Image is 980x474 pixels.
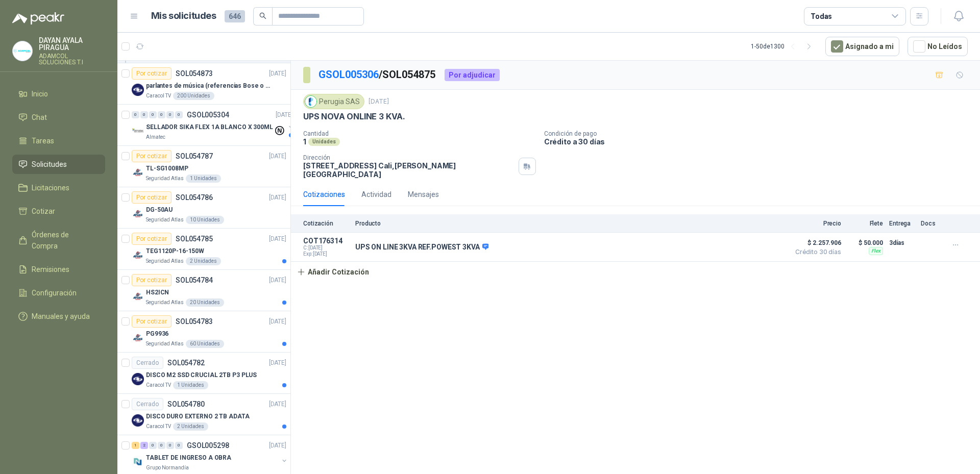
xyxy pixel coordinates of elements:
a: Por cotizarSOL054784[DATE] Company LogoHS2ICNSeguridad Atlas20 Unidades [117,270,290,311]
p: Almatec [146,133,165,141]
a: Por cotizarSOL054786[DATE] Company LogoDG-50AUSeguridad Atlas10 Unidades [117,187,290,229]
div: Por cotizar [132,67,171,80]
p: [DATE] [269,234,286,244]
div: Actividad [361,189,391,200]
div: Unidades [308,138,340,146]
span: Remisiones [32,264,69,275]
p: SOL054783 [176,318,213,325]
a: Por cotizarSOL054785[DATE] Company LogoTEG1120P-16-150WSeguridad Atlas2 Unidades [117,229,290,270]
p: [DATE] [269,152,286,161]
p: Crédito a 30 días [544,137,976,146]
p: Condición de pago [544,130,976,137]
p: SOL054782 [167,359,205,366]
div: Por cotizar [132,150,171,162]
p: parlantes de música (referencias Bose o Alexa) CON MARCACION 1 LOGO (Mas datos en el adjunto) [146,81,273,91]
p: Dirección [303,154,514,161]
p: [DATE] [269,193,286,203]
div: 2 Unidades [186,257,221,265]
div: 0 [175,442,183,449]
p: Seguridad Atlas [146,257,184,265]
div: Por cotizar [132,191,171,204]
span: Chat [32,112,47,123]
span: Licitaciones [32,182,69,193]
img: Company Logo [13,41,32,61]
p: DG-50AU [146,205,173,215]
div: 1 Unidades [186,174,221,183]
p: HS2ICN [146,288,169,297]
div: 1 Unidades [173,381,208,389]
p: DAYAN AYALA PIRAGUA [39,37,105,51]
span: Exp: [DATE] [303,251,349,257]
p: SOL054784 [176,277,213,284]
p: Seguridad Atlas [146,174,184,183]
p: [DATE] [269,317,286,327]
img: Company Logo [132,84,144,96]
a: CerradoSOL054780[DATE] Company LogoDISCO DURO EXTERNO 2 TB ADATACaracol TV2 Unidades [117,394,290,435]
a: 1 2 0 0 0 0 GSOL005298[DATE] Company LogoTABLET DE INGRESO A OBRAGrupo Normandía [132,439,288,472]
p: [DATE] [269,69,286,79]
img: Company Logo [132,208,144,220]
a: Solicitudes [12,155,105,174]
span: Solicitudes [32,159,67,170]
p: Grupo Normandía [146,464,189,472]
p: ADAMCOL SOLUCIONES T.I [39,53,105,65]
div: 20 Unidades [186,298,224,307]
a: Inicio [12,84,105,104]
span: Manuales y ayuda [32,311,90,322]
button: No Leídos [908,37,968,56]
p: TEG1120P-16-150W [146,246,204,256]
div: 0 [166,111,174,118]
div: Cotizaciones [303,189,345,200]
p: Entrega [889,220,915,227]
button: Añadir Cotización [291,262,375,282]
img: Company Logo [132,125,144,137]
span: 646 [225,10,245,22]
p: UPS ON LINE 3KVA REF.POWEST 3KVA [355,243,488,252]
div: 0 [158,111,165,118]
p: DISCO M2 SSD CRUCIAL 2TB P3 PLUS [146,370,257,380]
div: 0 [166,442,174,449]
a: GSOL005306 [318,68,379,81]
p: Seguridad Atlas [146,340,184,348]
p: $ 50.000 [847,237,883,249]
img: Logo peakr [12,12,64,24]
p: Cantidad [303,130,536,137]
p: Caracol TV [146,381,171,389]
div: Mensajes [408,189,439,200]
span: search [259,12,266,19]
div: Perugia SAS [303,94,364,109]
div: Todas [811,11,832,22]
p: [DATE] [276,110,293,120]
a: Configuración [12,283,105,303]
div: Cerrado [132,357,163,369]
div: Por cotizar [132,274,171,286]
p: GSOL005298 [187,442,229,449]
div: Por cotizar [132,233,171,245]
span: Configuración [32,287,77,298]
p: SOL054780 [167,401,205,408]
img: Company Logo [305,96,316,107]
p: [STREET_ADDRESS] Cali , [PERSON_NAME][GEOGRAPHIC_DATA] [303,161,514,179]
p: SOL054786 [176,194,213,201]
p: Seguridad Atlas [146,298,184,307]
div: 0 [158,442,165,449]
div: 0 [175,111,183,118]
div: 200 Unidades [173,92,214,100]
div: Flex [869,247,883,255]
p: DISCO DURO EXTERNO 2 TB ADATA [146,412,250,421]
div: 0 [149,442,157,449]
p: / SOL054875 [318,67,436,83]
a: Por cotizarSOL054787[DATE] Company LogoTL-SG1008MPSeguridad Atlas1 Unidades [117,146,290,187]
span: C: [DATE] [303,245,349,251]
div: 1 - 50 de 1300 [751,38,817,55]
p: UPS NOVA ONLINE 3 KVA. [303,111,405,122]
a: Cotizar [12,202,105,221]
p: Precio [790,220,841,227]
p: PG9936 [146,329,168,339]
p: GSOL005304 [187,111,229,118]
a: Remisiones [12,260,105,279]
img: Company Logo [132,166,144,179]
div: 2 [140,442,148,449]
div: 0 [140,111,148,118]
img: Company Logo [132,373,144,385]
